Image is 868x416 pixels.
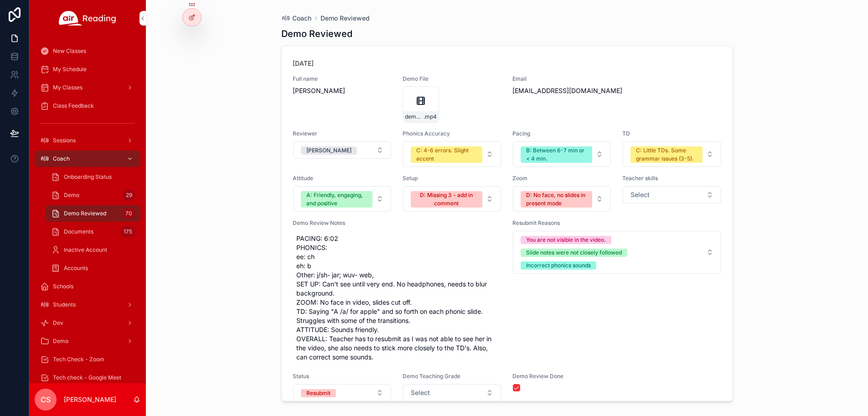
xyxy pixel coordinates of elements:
div: C: 4-6 errors. Slight accent [416,146,477,163]
span: [EMAIL_ADDRESS][DOMAIN_NAME] [512,86,722,95]
span: Phonics Accuracy [403,130,501,137]
button: Select Button [403,186,501,212]
h1: Demo Reviewed [281,27,352,40]
button: Select Button [403,141,501,167]
span: Setup [403,175,501,182]
span: Demo File [403,75,501,83]
span: TD [622,130,721,137]
a: Schools [35,278,140,295]
span: Demo Reviewed [64,210,106,217]
div: [PERSON_NAME] [306,146,351,155]
p: [DATE] [293,59,314,68]
a: Tech check - Google Meet [35,369,140,386]
a: Demo29 [46,187,140,203]
a: My Classes [35,79,140,96]
span: Full name [293,75,392,83]
a: Class Feedback [35,98,140,114]
span: My Classes [53,84,83,91]
div: B: Between 6-7 min or < 4 min. [526,146,587,163]
button: Select Button [513,141,611,167]
div: Slide notes were not closely followed [526,249,622,257]
a: Coach [281,14,311,23]
div: D: Missing 3 - add in comment [416,191,477,208]
span: Resubmit Reasons [512,219,722,227]
span: Demo [64,192,79,199]
div: C: Little TDs. Some grammar issues (3-5). [636,146,697,163]
span: Coach [292,14,311,23]
span: Select [411,388,430,397]
span: Tech Check - Zoom [53,356,104,363]
span: Demo [53,338,68,345]
span: Tech check - Google Meet [53,374,121,381]
span: .mp4 [424,113,437,120]
p: [PERSON_NAME] [64,395,116,404]
span: Students [53,301,76,308]
div: 175 [121,226,135,237]
div: You are not visible in the video. [526,236,606,244]
a: Tech Check - Zoom [35,351,140,368]
div: scrollable content [29,36,146,383]
a: Dev [35,315,140,331]
span: [PERSON_NAME] [293,86,392,95]
a: Demo Reviewed [320,14,370,23]
img: App logo [59,11,116,26]
button: Select Button [513,186,611,212]
button: Select Button [403,384,501,401]
span: Dev [53,319,63,327]
button: Select Button [623,186,721,203]
a: Demo [35,333,140,349]
span: Accounts [64,265,88,272]
button: Select Button [293,186,391,212]
div: D: No face, no slides in present mode [526,191,587,208]
a: Demo Reviewed70 [46,205,140,222]
a: Accounts [46,260,140,276]
a: Students [35,296,140,313]
a: Documents175 [46,224,140,240]
a: Sessions [35,132,140,149]
button: Unselect INCORRECT_PHONICS_SOUNDS [521,260,596,270]
span: Inactive Account [64,246,107,254]
span: New Classes [53,47,86,55]
div: Resubmit [306,389,331,397]
span: Teacher skills [622,175,721,182]
button: Unselect D_MISSING_3_ADD_IN_COMMENT [411,190,482,208]
span: Documents [64,228,93,235]
span: Reviewer [293,130,392,137]
span: Zoom [512,175,611,182]
div: Incorrect phonics sounds [526,261,591,270]
span: Email [512,75,722,83]
a: New Classes [35,43,140,59]
button: Select Button [623,141,721,167]
a: Onboarding Status [46,169,140,185]
span: demolesson [405,113,424,120]
button: Unselect YOU_ARE_NOT_VISIBLE_IN_THE_VIDEO [521,235,611,244]
span: Select [630,190,650,199]
span: Demo Review Notes [293,219,502,227]
span: My Schedule [53,66,87,73]
span: Onboarding Status [64,173,112,181]
span: Coach [53,155,70,162]
span: Status [293,373,392,380]
span: CS [41,394,51,405]
span: Sessions [53,137,76,144]
a: Inactive Account [46,242,140,258]
button: Select Button [513,231,721,274]
div: 70 [123,208,135,219]
span: PACING: 6:02 PHONICS: ee: ch eh: b Other: j/sh- jar; wuv- web, SET UP: Can't see until very end. ... [296,234,498,362]
button: Select Button [293,141,391,159]
span: Attitude [293,175,392,182]
a: Coach [35,151,140,167]
span: Pacing [512,130,611,137]
div: A: Friendly, engaging, and positive [306,191,367,208]
span: Demo Teaching Grade [403,373,501,380]
span: Class Feedback [53,102,94,109]
button: Select Button [293,384,391,401]
span: Demo Review Done [512,373,611,380]
div: 29 [123,190,135,201]
a: My Schedule [35,61,140,78]
span: Schools [53,283,73,290]
button: Unselect SLIDE_NOTES_WERE_NOT_CLOSELY_FOLLOWED [521,248,627,257]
